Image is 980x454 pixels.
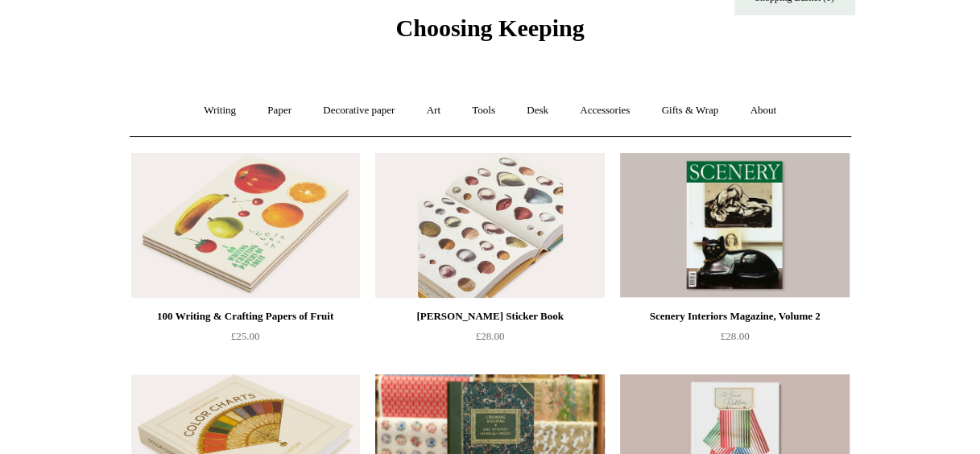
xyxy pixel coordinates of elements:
a: Desk [512,89,563,132]
a: Decorative paper [308,89,409,132]
a: Choosing Keeping [395,27,584,39]
a: 100 Writing & Crafting Papers of Fruit 100 Writing & Crafting Papers of Fruit [131,153,360,298]
a: [PERSON_NAME] Sticker Book £28.00 [375,307,604,373]
a: Tools [457,89,510,132]
img: John Derian Sticker Book [375,153,604,298]
img: 100 Writing & Crafting Papers of Fruit [131,153,360,298]
span: £28.00 [721,330,750,342]
span: £25.00 [231,330,260,342]
div: [PERSON_NAME] Sticker Book [379,307,600,326]
a: Writing [189,89,250,132]
a: About [735,89,791,132]
div: Scenery Interiors Magazine, Volume 2 [624,307,845,326]
a: Accessories [565,89,644,132]
a: John Derian Sticker Book John Derian Sticker Book [375,153,604,298]
a: 100 Writing & Crafting Papers of Fruit £25.00 [131,307,360,373]
a: Paper [253,89,306,132]
span: £28.00 [476,330,505,342]
a: Scenery Interiors Magazine, Volume 2 Scenery Interiors Magazine, Volume 2 [620,153,849,298]
a: Gifts & Wrap [647,89,733,132]
a: Scenery Interiors Magazine, Volume 2 £28.00 [620,307,849,373]
img: Scenery Interiors Magazine, Volume 2 [620,153,849,298]
div: 100 Writing & Crafting Papers of Fruit [135,307,356,326]
span: Choosing Keeping [395,14,584,41]
a: Art [412,89,455,132]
